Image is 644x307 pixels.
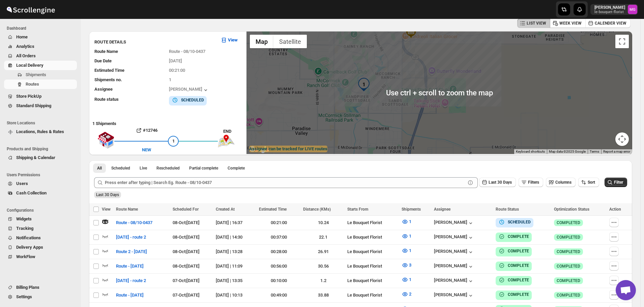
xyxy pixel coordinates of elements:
span: 08-Oct | [DATE] [173,249,200,254]
span: Route status [94,97,119,102]
span: Billing Plans [16,285,39,290]
div: [DATE] | 16:37 [216,219,255,226]
button: COMPLETE [498,248,529,254]
button: Widgets [4,214,77,224]
span: Notifications [16,235,41,240]
span: Locations, Rules & Rates [16,129,64,134]
span: Filters [528,180,539,185]
button: Show satellite imagery [273,35,307,48]
label: Assignee can be tracked for LIVE routes [249,146,327,152]
span: Route - 08/10-0437 [169,49,205,54]
span: COMPLETED [557,249,580,254]
div: 33.88 [303,292,343,299]
a: Open this area in Google Maps (opens a new window) [248,145,270,154]
button: 1 [398,245,415,256]
button: Route - 08/10-0437 [112,217,156,228]
a: Report a map error [603,150,630,153]
b: COMPLETE [508,249,529,253]
div: 00:10:00 [259,277,299,284]
button: 1 [398,231,415,242]
span: Configurations [7,208,78,213]
span: Dashboard [7,26,78,31]
div: 00:21:00 [259,219,299,226]
input: Press enter after typing | Search Eg. Route - 08/10-0437 [105,177,466,188]
button: [DATE] - route 2 [112,232,150,243]
button: Tracking [4,224,77,233]
span: Route Status [496,207,519,212]
span: Starts From [347,207,368,212]
div: [DATE] | 11:09 [216,263,255,270]
div: 00:49:00 [259,292,299,299]
div: 00:28:00 [259,248,299,255]
button: [DATE] - route 2 [112,275,150,286]
button: #12746 [114,125,179,136]
button: Route - [DATE] [112,261,148,272]
span: Standard Shipping [16,103,51,108]
span: Route - [DATE] [116,292,144,299]
span: Last 30 Days [489,180,512,185]
span: Sort [588,180,595,185]
button: Shipments [4,70,77,80]
div: Le Bouquet Florist [347,234,398,241]
span: 1 [409,234,411,239]
h3: ROUTE DETAILS [94,39,215,45]
button: 1 [398,274,415,285]
b: COMPLETE [508,278,529,282]
div: END [223,128,243,135]
button: [PERSON_NAME] [434,249,474,255]
div: 10.24 [303,219,343,226]
b: COMPLETE [508,234,529,239]
span: All [97,165,102,171]
button: COMPLETE [498,291,529,298]
button: [PERSON_NAME] [434,292,474,299]
span: Shipping & Calendar [16,155,55,160]
div: 1.2 [303,277,343,284]
button: [PERSON_NAME] [434,278,474,284]
div: [DATE] | 10:13 [216,292,255,299]
span: Route Name [116,207,138,212]
button: [PERSON_NAME] [169,87,209,93]
span: Due Date [94,58,112,63]
span: View [102,207,111,212]
p: le-bouquet-florist [594,10,625,14]
img: trip_end.png [218,135,235,148]
span: Tracking [16,226,33,231]
span: 07-Oct | [DATE] [173,293,200,298]
span: Complete [228,165,245,171]
span: [DATE] [169,58,182,63]
button: COMPLETE [498,233,529,240]
button: Last 30 Days [479,178,516,187]
div: 1 [357,78,371,91]
span: Store PickUp [16,94,41,99]
span: COMPLETED [557,235,580,240]
span: COMPLETED [557,293,580,298]
button: Users [4,179,77,188]
button: Analytics [4,42,77,51]
span: WorkFlow [16,254,35,259]
div: 00:56:00 [259,263,299,270]
button: [PERSON_NAME] [434,263,474,270]
span: Partial complete [189,165,218,171]
button: Locations, Rules & Rates [4,127,77,136]
span: 08-Oct | [DATE] [173,235,200,240]
span: 3 [409,263,411,268]
button: WEEK VIEW [550,19,586,28]
span: 1 [409,248,411,253]
span: Shipments [26,72,46,77]
span: COMPLETED [557,220,580,225]
b: 1 Shipments [89,118,116,126]
button: WorkFlow [4,252,77,262]
button: COMPLETE [498,277,529,283]
button: [PERSON_NAME] [434,234,474,241]
button: View [216,35,242,45]
span: 1 [409,277,411,282]
div: NEW [142,147,151,153]
span: Shipments [402,207,421,212]
span: WEEK VIEW [559,21,582,26]
span: Products and Shipping [7,146,78,152]
span: Route - 08/10-0437 [116,219,152,226]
